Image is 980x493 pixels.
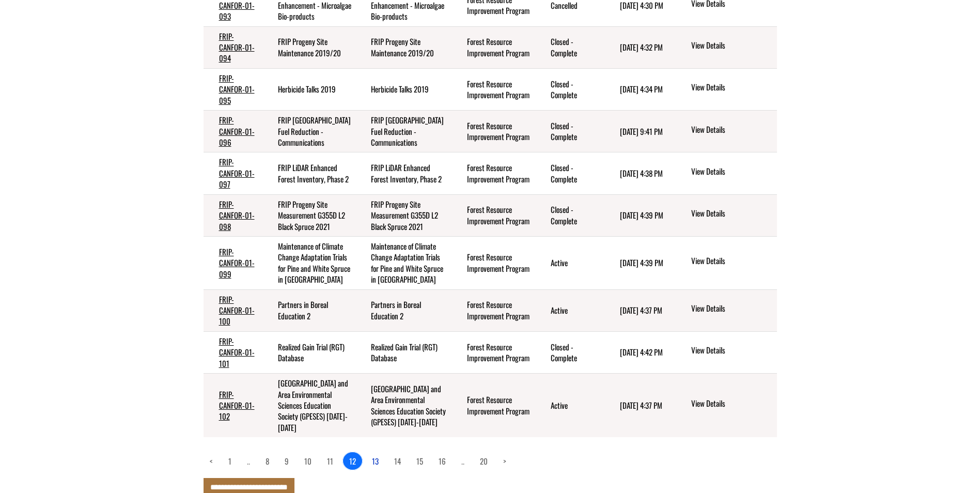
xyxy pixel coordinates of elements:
td: Herbicide Talks 2019 [355,68,451,110]
td: Closed - Complete [535,26,604,68]
td: Forest Resource Improvement Program [452,26,535,68]
td: Forest Resource Improvement Program [452,374,535,438]
td: FRIP Progeny Site Measurement G355D L2 Black Spruce 2021 [355,194,451,236]
td: FRIP-CANFOR-01-100 [204,289,263,331]
a: FRIP-CANFOR-01-096 [219,114,255,148]
td: Grande Prairie and Area Environmental Sciences Education Society (GPESES) 2022-2026 [355,374,451,438]
a: page 1 [222,452,238,470]
td: Maintenance of Climate Change Adaptation Trials for Pine and White Spruce in Alberta [355,236,451,289]
a: page 16 [432,452,452,470]
td: 5/7/2025 4:34 PM [604,68,674,110]
td: Forest Resource Improvement Program [452,152,535,194]
td: FRIP-CANFOR-01-098 [204,194,263,236]
a: FRIP-CANFOR-01-102 [219,389,255,422]
time: [DATE] 9:41 PM [620,126,663,137]
td: Maintenance of Climate Change Adaptation Trials for Pine and White Spruce in Alberta [262,236,355,289]
td: Realized Gain Trial (RGT) Database [355,331,451,373]
td: action menu [674,289,776,331]
a: FRIP-CANFOR-01-095 [219,72,255,106]
a: Previous page [204,452,219,470]
td: Realized Gain Trial (RGT) Database [262,331,355,373]
td: Closed - Complete [535,152,604,194]
td: FRIP Progeny Site Maintenance 2019/20 [355,26,451,68]
td: Forest Resource Improvement Program [452,111,535,152]
a: View details [691,255,772,268]
td: 5/7/2025 4:39 PM [604,194,674,236]
a: 12 [343,452,363,470]
td: Grande Prairie and Area Environmental Sciences Education Society (GPESES) 2022-2026 [262,374,355,438]
td: 5/7/2025 4:42 PM [604,331,674,373]
td: action menu [674,26,776,68]
a: View details [691,40,772,52]
td: FRIP Progeny Site Measurement G355D L2 Black Spruce 2021 [262,194,355,236]
td: action menu [674,236,776,289]
td: Forest Resource Improvement Program [452,331,535,373]
td: 6/6/2025 4:37 PM [604,289,674,331]
td: FRIP Progeny Site Maintenance 2019/20 [262,26,355,68]
td: action menu [674,331,776,373]
a: FRIP-CANFOR-01-100 [219,294,255,327]
td: 5/7/2025 4:38 PM [604,152,674,194]
td: action menu [674,111,776,152]
time: [DATE] 4:32 PM [620,41,663,53]
a: FRIP-CANFOR-01-094 [219,30,255,64]
a: View details [691,303,772,315]
time: [DATE] 4:38 PM [620,167,663,179]
td: FRIP LiDAR Enhanced Forest Inventory, Phase 2 [262,152,355,194]
a: page 14 [388,452,407,470]
td: Active [535,236,604,289]
td: 6/6/2025 4:37 PM [604,374,674,438]
a: page 9 [278,452,295,470]
a: page 10 [298,452,318,470]
a: View details [691,208,772,220]
td: FRIP-CANFOR-01-094 [204,26,263,68]
a: Next page [497,452,512,470]
a: View details [691,82,772,94]
td: Closed - Complete [535,331,604,373]
a: page 8 [259,452,275,470]
a: FRIP-CANFOR-01-097 [219,156,255,190]
a: View details [691,124,772,136]
td: Forest Resource Improvement Program [452,194,535,236]
td: Active [535,374,604,438]
td: FRIP-CANFOR-01-095 [204,68,263,110]
a: Load more pages [241,452,256,470]
td: Forest Resource Improvement Program [452,236,535,289]
td: 5/7/2025 4:32 PM [604,26,674,68]
td: Closed - Complete [535,111,604,152]
td: FRIP LiDAR Enhanced Forest Inventory, Phase 2 [355,152,451,194]
td: Partners in Boreal Education 2 [355,289,451,331]
td: FRIP Jasper National Park Fuel Reduction - Communications [262,111,355,152]
time: [DATE] 4:39 PM [620,209,663,221]
td: FRIP-CANFOR-01-101 [204,331,263,373]
td: FRIP-CANFOR-01-099 [204,236,263,289]
a: FRIP-CANFOR-01-099 [219,246,255,280]
a: FRIP-CANFOR-01-101 [219,335,255,369]
td: 5/7/2025 4:39 PM [604,236,674,289]
time: [DATE] 4:42 PM [620,346,663,358]
a: page 13 [366,452,385,470]
td: Closed - Complete [535,194,604,236]
time: [DATE] 4:37 PM [620,399,662,411]
td: action menu [674,194,776,236]
td: FRIP-CANFOR-01-102 [204,374,263,438]
td: Active [535,289,604,331]
time: [DATE] 4:39 PM [620,257,663,268]
td: action menu [674,68,776,110]
a: View details [691,398,772,410]
td: Closed - Complete [535,68,604,110]
a: page 15 [410,452,429,470]
time: [DATE] 4:37 PM [620,304,662,316]
td: Partners in Boreal Education 2 [262,289,355,331]
td: FRIP-CANFOR-01-096 [204,111,263,152]
a: View details [691,345,772,357]
td: FRIP Jasper National Park Fuel Reduction - Communications [355,111,451,152]
time: [DATE] 4:34 PM [620,83,663,95]
td: action menu [674,152,776,194]
a: Load more pages [455,452,471,470]
a: FRIP-CANFOR-01-098 [219,198,255,232]
td: Forest Resource Improvement Program [452,289,535,331]
a: page 20 [474,452,494,470]
a: page 11 [321,452,339,470]
a: View details [691,166,772,178]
